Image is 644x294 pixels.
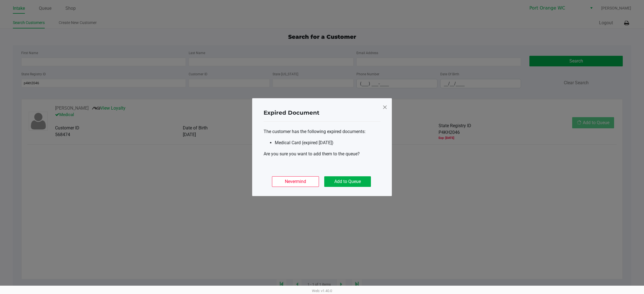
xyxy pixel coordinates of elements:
h4: Expired Document [264,109,319,117]
button: Add to Queue [324,176,371,187]
span: Web: v1.40.0 [312,289,332,293]
p: The customer has the following expired documents: [264,128,380,135]
li: Medical Card (expired [DATE]) [275,139,380,146]
p: Are you sure you want to add them to the queue? [264,151,380,157]
button: Nevermind [272,176,319,187]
